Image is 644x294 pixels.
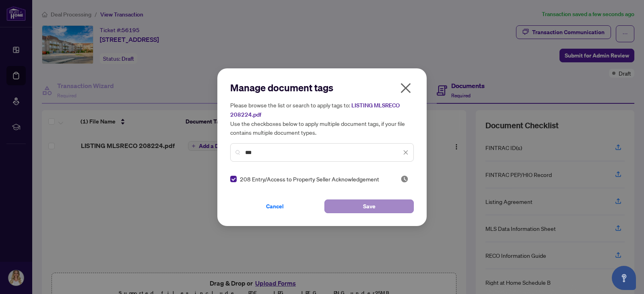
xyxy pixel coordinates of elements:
[230,199,320,213] button: Cancel
[400,175,409,183] img: status
[363,200,376,213] span: Save
[240,175,379,183] span: 208 Entry/Access to Property Seller Acknowledgement
[230,102,400,118] span: LISTING MLSRECO 208224.pdf
[230,101,414,137] h5: Please browse the list or search to apply tags to: Use the checkboxes below to apply multiple doc...
[400,175,409,183] span: Pending Review
[324,199,414,213] button: Save
[399,82,412,95] span: close
[403,150,409,155] span: close
[266,200,284,213] span: Cancel
[612,266,636,290] button: Open asap
[230,81,414,94] h2: Manage document tags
